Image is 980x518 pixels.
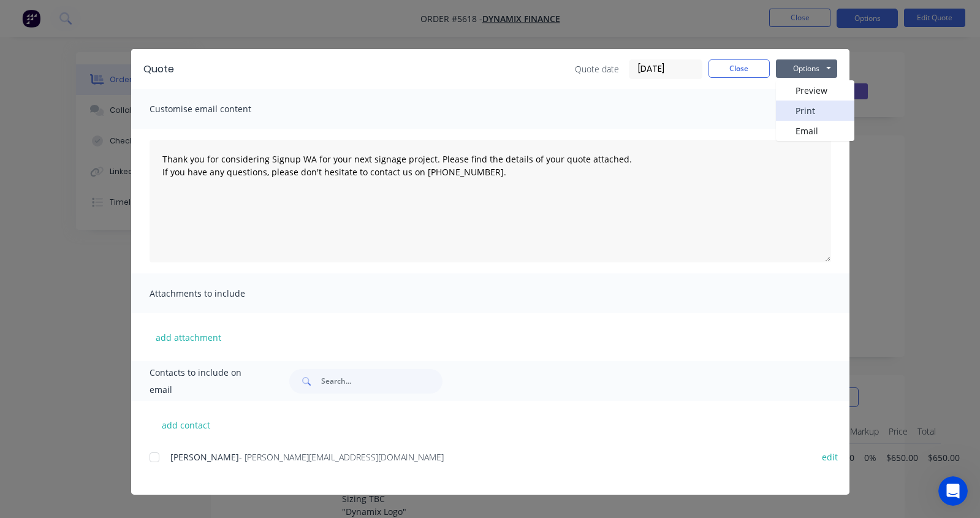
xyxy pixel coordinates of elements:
[815,449,845,465] button: edit
[776,121,854,141] button: Email
[170,451,239,463] span: [PERSON_NAME]
[575,63,619,75] span: Quote date
[150,328,227,346] button: add attachment
[776,59,837,78] button: Options
[150,364,259,398] span: Contacts to include on email
[143,62,174,77] div: Quote
[150,140,831,262] textarea: Thank you for considering Signup WA for your next signage project. Please find the details of you...
[321,369,443,394] input: Search...
[776,80,854,101] button: Preview
[239,451,444,463] span: - [PERSON_NAME][EMAIL_ADDRESS][DOMAIN_NAME]
[776,101,854,121] button: Print
[938,476,968,506] iframe: Intercom live chat
[150,285,284,302] span: Attachments to include
[150,101,284,118] span: Customise email content
[708,59,770,78] button: Close
[150,416,223,434] button: add contact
